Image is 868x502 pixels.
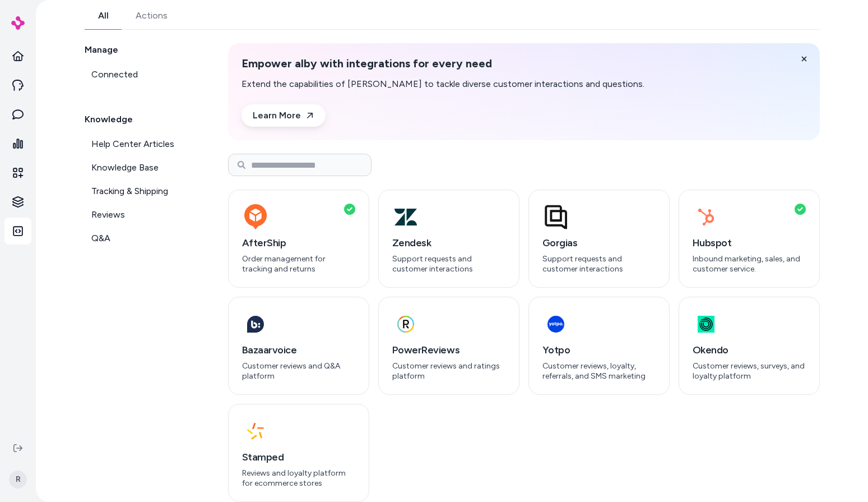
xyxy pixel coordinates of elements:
[85,63,201,86] a: Connected
[542,235,656,251] h3: Gorgias
[693,235,806,251] h3: Hubspot
[85,204,201,226] a: Reviews
[91,68,138,81] span: Connected
[122,2,181,29] a: Actions
[542,361,656,381] p: Customer reviews, loyalty, referrals, and SMS marketing
[242,77,644,91] p: Extend the capabilities of [PERSON_NAME] to tackle diverse customer interactions and questions.
[242,235,355,251] h3: AfterShip
[392,254,505,274] p: Support requests and customer interactions
[242,361,355,381] p: Customer reviews and Q&A platform
[7,462,29,498] button: R
[85,43,201,57] h2: Manage
[85,133,201,155] a: Help Center Articles
[91,161,159,174] span: Knowledge Base
[242,449,355,465] h3: Stamped
[242,342,355,358] h3: Bazaarvoice
[228,404,369,502] button: StampedReviews and loyalty platform for ecommerce stores
[91,232,110,245] span: Q&A
[242,468,355,488] p: Reviews and loyalty platform for ecommerce stores
[85,2,122,29] a: All
[242,104,326,127] a: Learn More
[91,185,168,198] span: Tracking & Shipping
[85,113,201,126] h2: Knowledge
[392,361,505,381] p: Customer reviews and ratings platform
[85,180,201,202] a: Tracking & Shipping
[91,137,174,151] span: Help Center Articles
[85,227,201,250] a: Q&A
[242,57,644,71] h2: Empower alby with integrations for every need
[528,297,670,395] button: YotpoCustomer reviews, loyalty, referrals, and SMS marketing
[392,342,505,358] h3: PowerReviews
[9,471,27,489] span: R
[91,208,125,222] span: Reviews
[378,190,519,288] button: ZendeskSupport requests and customer interactions
[242,254,355,274] p: Order management for tracking and returns
[228,190,369,288] button: AfterShipOrder management for tracking and returns
[11,16,25,30] img: alby Logo
[693,342,806,358] h3: Okendo
[228,297,369,395] button: BazaarvoiceCustomer reviews and Q&A platform
[542,254,656,274] p: Support requests and customer interactions
[85,156,201,179] a: Knowledge Base
[542,342,656,358] h3: Yotpo
[392,235,505,251] h3: Zendesk
[378,297,519,395] button: PowerReviewsCustomer reviews and ratings platform
[679,297,820,395] button: OkendoCustomer reviews, surveys, and loyalty platform
[693,361,806,381] p: Customer reviews, surveys, and loyalty platform
[679,190,820,288] button: HubspotInbound marketing, sales, and customer service.
[693,254,806,274] p: Inbound marketing, sales, and customer service.
[528,190,670,288] button: GorgiasSupport requests and customer interactions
